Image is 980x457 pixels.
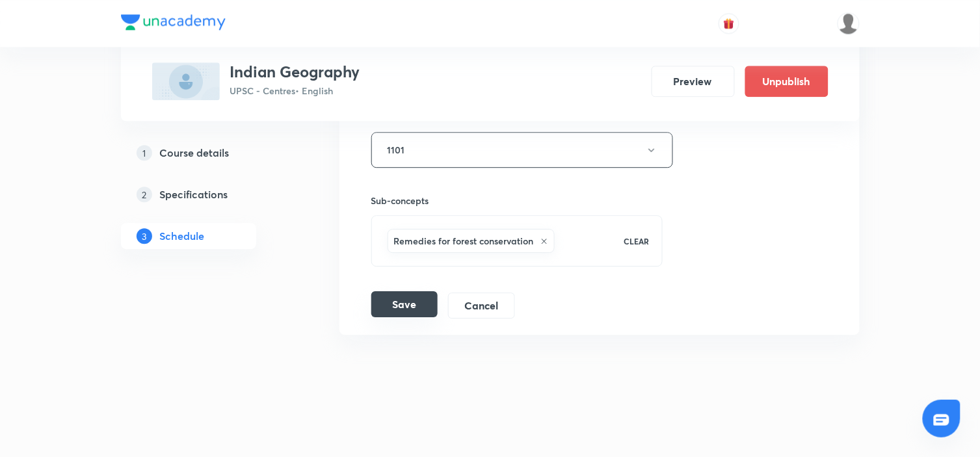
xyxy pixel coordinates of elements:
h6: Remedies for forest conservation [394,234,534,248]
p: 3 [137,228,152,244]
img: avatar [723,18,735,29]
button: Save [371,291,438,317]
p: UPSC - Centres • English [230,84,360,98]
p: 1 [137,145,152,161]
p: CLEAR [624,235,649,247]
h5: Course details [160,145,230,161]
p: 2 [137,187,152,202]
button: avatar [719,13,739,34]
a: 2Specifications [121,181,298,207]
img: F23286B8-FDA8-44D8-BE2A-B8FA039665CE_plus.png [152,62,220,100]
button: 1101 [371,132,673,168]
button: Cancel [448,293,515,319]
h5: Specifications [160,187,228,202]
a: Company Logo [121,14,226,33]
button: Preview [652,66,735,97]
img: Company Logo [121,14,226,30]
img: Abhijeet Srivastav [838,12,860,34]
h5: Schedule [160,228,205,244]
a: 1Course details [121,140,298,166]
button: Unpublish [745,66,828,97]
h3: Indian Geography [230,62,360,81]
h6: Sub-concepts [371,194,663,207]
